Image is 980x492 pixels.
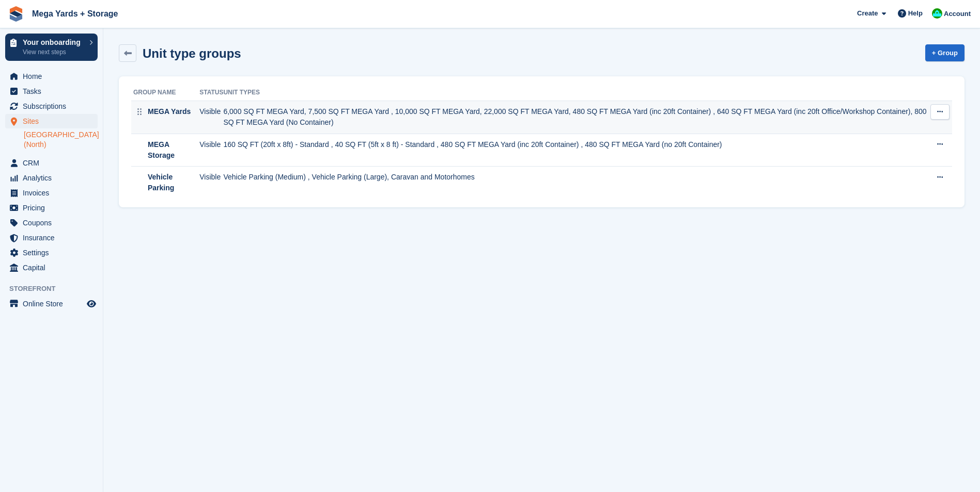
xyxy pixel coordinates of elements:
[23,114,85,128] span: Sites
[23,297,85,311] span: Online Store
[5,84,98,99] a: menu
[223,101,930,134] td: 6,000 SQ FT MEGA Yard, 7,500 SQ FT MEGA Yard , 10,000 SQ FT MEGA Yard, 22,000 SQ FT MEGA Yard, 48...
[23,216,85,230] span: Coupons
[23,260,85,275] span: Capital
[197,172,223,183] div: Visible
[5,216,98,230] a: menu
[8,6,24,22] img: stora-icon-8386f47178a22dfd0bd8f6a31ec36ba5ce8667c1dd55bd0f319d3a0aa187defe.svg
[5,297,98,311] a: menu
[28,5,122,22] a: Mega Yards + Storage
[146,106,191,117] div: MEGA Yards
[197,139,223,150] div: Visible
[23,201,85,215] span: Pricing
[944,9,971,19] span: Account
[5,34,98,61] a: Your onboarding View next steps
[23,69,85,84] span: Home
[23,231,85,245] span: Insurance
[23,156,85,170] span: CRM
[146,139,197,161] div: MEGA Storage
[925,44,965,61] a: + Group
[5,201,98,215] a: menu
[23,47,84,57] p: View next steps
[85,298,98,310] a: Preview store
[24,130,98,150] a: [GEOGRAPHIC_DATA] (North)
[9,284,103,294] span: Storefront
[5,260,98,275] a: menu
[23,245,85,260] span: Settings
[5,186,98,200] a: menu
[5,114,98,128] a: menu
[143,46,241,60] h2: Unit type groups
[197,106,223,117] div: Visible
[5,231,98,245] a: menu
[23,186,85,200] span: Invoices
[146,172,197,193] div: Vehicle Parking
[908,8,923,19] span: Help
[5,156,98,170] a: menu
[23,39,84,46] p: Your onboarding
[5,69,98,84] a: menu
[23,171,85,185] span: Analytics
[197,85,223,101] th: Status
[131,85,197,101] th: Group Name
[5,245,98,260] a: menu
[223,85,930,101] th: Unit Types
[5,99,98,113] a: menu
[5,171,98,185] a: menu
[23,84,85,99] span: Tasks
[223,167,930,199] td: Vehicle Parking (Medium) , Vehicle Parking (Large), Caravan and Motorhomes
[857,8,878,19] span: Create
[223,134,930,167] td: 160 SQ FT (20ft x 8ft) - Standard , 40 SQ FT (5ft x 8 ft) - Standard , 480 SQ FT MEGA Yard (inc 2...
[932,8,942,19] img: Ben Ainscough
[23,99,85,113] span: Subscriptions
